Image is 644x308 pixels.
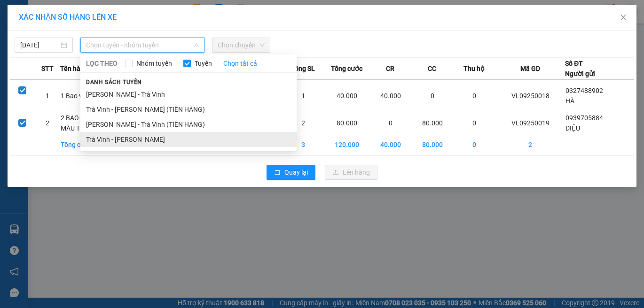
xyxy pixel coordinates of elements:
[495,112,565,134] td: VL09250019
[495,134,565,155] td: 2
[60,112,102,134] td: 2 BAO CAM MÀU TRẮNG
[454,80,495,112] td: 0
[463,63,485,74] span: Thu hộ
[411,80,453,112] td: 0
[282,134,324,155] td: 3
[86,58,118,69] span: LỌC THEO
[80,117,297,132] li: [PERSON_NAME] - Trà Vinh (TIỀN HÀNG)
[291,63,315,74] span: Tổng SL
[428,63,436,74] span: CC
[191,58,216,69] span: Tuyến
[325,165,377,180] button: uploadLên hàng
[454,112,495,134] td: 0
[41,63,54,74] span: STT
[284,167,308,177] span: Quay lại
[411,134,453,155] td: 80.000
[267,165,315,180] button: rollbackQuay lại
[282,80,324,112] td: 1
[620,14,627,21] span: close
[331,63,362,74] span: Tổng cước
[324,134,369,155] td: 120.000
[80,102,297,117] li: Trà Vinh - [PERSON_NAME] (TIỀN HÀNG)
[282,112,324,134] td: 2
[20,40,59,50] input: 14/09/2025
[565,58,595,79] div: Số ĐT Người gửi
[218,38,265,52] span: Chọn chuyến
[19,13,117,22] span: XÁC NHẬN SỐ HÀNG LÊN XE
[369,112,411,134] td: 0
[80,87,297,102] li: [PERSON_NAME] - Trà Vinh
[369,134,411,155] td: 40.000
[194,42,199,48] span: down
[411,112,453,134] td: 80.000
[80,78,148,86] span: Danh sách tuyến
[60,80,102,112] td: 1 Bao vàng
[610,5,636,31] button: Close
[80,132,297,147] li: Trà Vinh - [PERSON_NAME]
[324,112,369,134] td: 80.000
[324,80,369,112] td: 40.000
[223,58,257,69] a: Chọn tất cả
[60,63,88,74] span: Tên hàng
[35,80,61,112] td: 1
[133,58,176,69] span: Nhóm tuyến
[565,97,574,105] span: HÀ
[520,63,540,74] span: Mã GD
[369,80,411,112] td: 40.000
[35,112,61,134] td: 2
[495,80,565,112] td: VL09250018
[274,169,281,177] span: rollback
[565,87,603,94] span: 0327488902
[454,134,495,155] td: 0
[86,38,199,52] span: Chọn tuyến - nhóm tuyến
[60,134,102,155] td: Tổng cộng
[386,63,394,74] span: CR
[565,124,580,132] span: DIỆU
[565,114,603,122] span: 0939705884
